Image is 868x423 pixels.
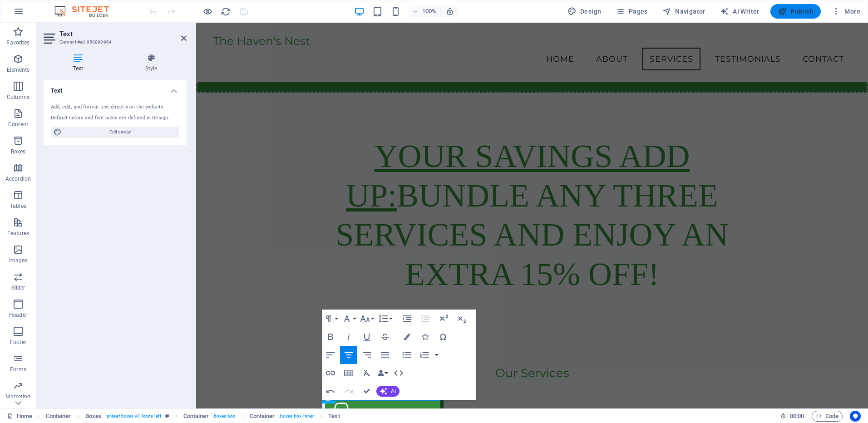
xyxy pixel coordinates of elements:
div: Add, edit, and format text directly on the website. [51,103,179,111]
h2: Text [59,30,187,38]
button: Navigator [659,4,709,19]
span: AI Writer [720,7,759,16]
p: Images [9,257,28,264]
p: Columns [7,93,30,101]
button: Design [564,4,605,19]
h6: Session time [780,411,804,422]
button: 100% [409,6,441,17]
button: Insert Table [340,364,357,382]
span: Click to select. Double-click to edit [46,411,71,422]
span: AI [391,389,396,394]
p: Forms [10,366,26,373]
button: Align Justify [376,346,394,364]
span: More [832,7,860,16]
button: Decrease Indent [417,310,434,328]
span: Publish [778,7,814,16]
button: Superscript [435,310,452,328]
button: Italic (Ctrl+I) [340,328,357,346]
button: Undo (Ctrl+Z) [322,382,339,400]
button: Confirm (Ctrl+⏎) [358,382,375,400]
p: Boxes [11,148,26,155]
button: Ordered List [416,346,433,364]
button: Data Bindings [376,364,389,382]
span: Design [567,7,602,16]
button: Colors [398,328,415,346]
p: Slider [11,284,25,291]
button: Align Left [322,346,339,364]
button: Subscript [453,310,470,328]
h3: Element #ed-950898964 [59,38,168,46]
button: Code [812,411,843,422]
button: Unordered List [398,346,415,364]
p: Tables [10,202,26,210]
p: Marketing [5,393,30,400]
p: Accordion [5,175,31,182]
button: Clear Formatting [358,364,375,382]
p: Features [7,230,29,237]
button: Align Right [358,346,375,364]
button: Redo (Ctrl+Shift+Z) [340,382,357,400]
button: Strikethrough [376,328,394,346]
nav: breadcrumb [46,411,340,422]
span: 00 00 [790,411,804,422]
button: Publish [770,4,821,19]
button: Underline (Ctrl+U) [358,328,375,346]
button: Icons [416,328,434,346]
span: Edit design [64,127,177,138]
button: Pages [612,4,651,19]
i: On resize automatically adjust zoom level to fit chosen device. [446,7,454,15]
button: HTML [390,364,407,382]
button: Paragraph Format [322,310,339,328]
button: Bold (Ctrl+B) [322,328,339,346]
p: Footer [10,339,26,346]
button: Usercentrics [850,411,861,422]
button: Special Characters [434,328,452,346]
h4: Text [44,80,187,96]
span: Click to select. Double-click to edit [85,411,102,422]
span: Click to select. Double-click to edit [183,411,209,422]
span: Click to select. Double-click to edit [328,411,340,422]
i: Reload page [221,6,231,17]
span: Navigator [662,7,705,16]
span: . preset-boxes-v3-icons-left [105,411,162,422]
button: AI [376,386,399,397]
button: Font Size [358,310,375,328]
img: Editor Logo [52,6,120,17]
span: . boxes-box-inner [279,411,315,422]
p: Header [9,311,27,319]
h6: 100% [422,6,437,17]
button: reload [220,6,231,17]
button: Align Center [340,346,357,364]
button: Ordered List [433,346,440,364]
h4: Text [44,54,116,73]
button: Increase Indent [399,310,416,328]
div: Default colors and font sizes are defined in Design. [51,114,179,122]
h4: Style [116,54,187,73]
span: Pages [616,7,647,16]
button: More [828,4,864,19]
a: Click to cancel selection. Double-click to open Pages [7,411,32,422]
button: Font Family [340,310,357,328]
p: Elements [7,66,30,74]
span: Code [816,411,838,422]
button: Edit design [51,127,179,138]
button: AI Writer [716,4,763,19]
span: Click to select. Double-click to edit [250,411,275,422]
button: Insert Link [322,364,339,382]
div: Design (Ctrl+Alt+Y) [564,4,605,19]
span: : [796,413,798,419]
p: Content [8,121,28,128]
button: Line Height [376,310,394,328]
button: Click here to leave preview mode and continue editing [202,6,213,17]
span: . boxes-box [212,411,236,422]
i: This element is a customizable preset [165,413,169,418]
p: Favorites [6,39,30,46]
